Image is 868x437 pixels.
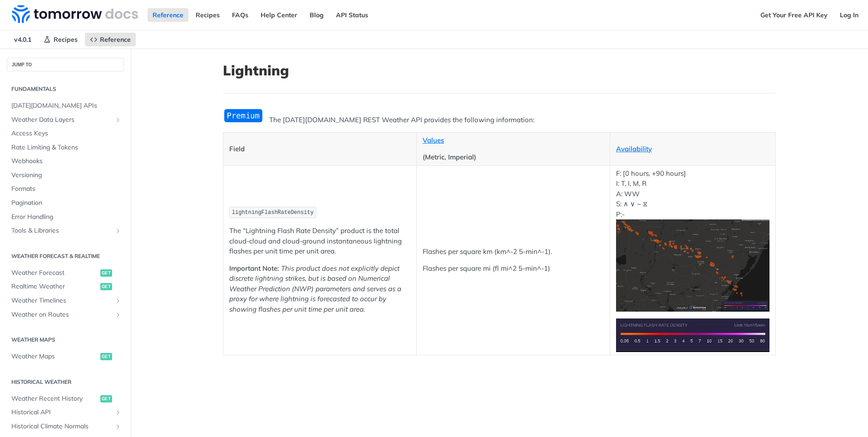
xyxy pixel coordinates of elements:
button: JUMP TO [7,58,124,71]
span: Expand image [616,261,769,269]
a: Values [423,136,444,144]
a: Availability [616,144,652,153]
h2: Weather Forecast & realtime [7,252,124,260]
h2: Fundamentals [7,85,124,93]
span: Weather Maps [11,352,98,361]
span: [DATE][DOMAIN_NAME] APIs [11,101,122,110]
a: FAQs [227,8,253,22]
a: Webhooks [7,154,124,168]
p: Flashes per square km (km^-2 5-min^-1). [423,247,604,257]
span: Rate Limiting & Tokens [11,143,122,152]
a: Reference [85,33,136,46]
p: Field [229,144,410,154]
img: Lightning Flash Rate Density Legend [616,318,769,352]
p: (Metric, Imperial) [423,152,604,163]
span: Weather Forecast [11,268,98,278]
span: Webhooks [11,157,122,166]
span: Access Keys [11,129,122,138]
span: Historical Climate Normals [11,422,112,431]
a: Weather Recent Historyget [7,392,124,406]
span: Formats [11,184,122,194]
a: Recipes [39,33,83,46]
p: F: [0 hours, +90 hours] I: T, I, M, R A: WW S: ∧ ∨ ~ ⧖ P:- [616,169,769,312]
span: Reference [100,35,131,44]
a: Error Handling [7,210,124,224]
code: lightningFlashRateDensity [229,207,316,218]
a: Versioning [7,169,124,182]
a: Blog [305,8,329,22]
a: Weather TimelinesShow subpages for Weather Timelines [7,294,124,308]
a: Weather Forecastget [7,266,124,280]
button: Show subpages for Tools & Libraries [114,227,122,234]
span: get [100,269,112,277]
a: Access Keys [7,127,124,140]
span: v4.0.1 [9,33,36,46]
span: get [100,353,112,360]
a: Weather on RoutesShow subpages for Weather on Routes [7,308,124,322]
span: Weather Data Layers [11,115,112,124]
a: API Status [331,8,373,22]
a: Tools & LibrariesShow subpages for Tools & Libraries [7,224,124,238]
h2: Weather Maps [7,336,124,344]
span: Weather Timelines [11,296,112,305]
span: get [100,395,112,402]
span: Realtime Weather [11,282,98,291]
img: Tomorrow.io Weather API Docs [12,5,138,23]
a: Pagination [7,196,124,210]
button: Show subpages for Weather Timelines [114,297,122,304]
span: get [100,283,112,290]
em: This product does not explicitly depict discrete lightning strikes, but is based on Numerical Wea... [229,264,401,313]
a: Formats [7,182,124,196]
p: Flashes per square mi (fl mi^2 5-min^-1) [423,263,604,274]
h2: Historical Weather [7,378,124,386]
button: Show subpages for Weather Data Layers [114,116,122,124]
span: Versioning [11,171,122,180]
span: Historical API [11,408,112,417]
strong: Important Note: [229,264,279,273]
a: Historical Climate NormalsShow subpages for Historical Climate Normals [7,420,124,433]
a: Rate Limiting & Tokens [7,141,124,154]
h1: Lightning [223,62,776,79]
p: The “Lightning Flash Rate Density” product is the total cloud-cloud and cloud-ground instantaneou... [229,226,410,257]
a: Log In [835,8,863,22]
button: Show subpages for Historical Climate Normals [114,423,122,430]
a: Weather Data LayersShow subpages for Weather Data Layers [7,113,124,127]
span: Weather Recent History [11,394,98,403]
p: The [DATE][DOMAIN_NAME] REST Weather API provides the following information: [223,115,776,125]
a: Weather Mapsget [7,350,124,363]
a: Reference [148,8,188,22]
a: [DATE][DOMAIN_NAME] APIs [7,99,124,113]
button: Show subpages for Weather on Routes [114,311,122,318]
span: Weather on Routes [11,310,112,319]
a: Historical APIShow subpages for Historical API [7,406,124,419]
span: Error Handling [11,213,122,222]
a: Realtime Weatherget [7,280,124,293]
img: Lightning Flash Rate Density Heatmap [616,219,769,312]
span: Expand image [616,330,769,339]
button: Show subpages for Historical API [114,409,122,416]
span: Pagination [11,199,122,208]
span: Tools & Libraries [11,226,112,235]
a: Get Your Free API Key [755,8,833,22]
a: Help Center [256,8,302,22]
span: Recipes [54,35,78,44]
a: Recipes [191,8,225,22]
